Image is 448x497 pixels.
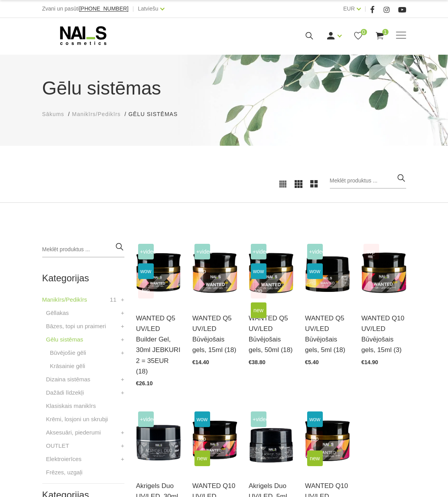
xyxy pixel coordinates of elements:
[46,415,108,424] a: Krēmi, losjoni un skrubji
[42,295,87,304] a: Manikīrs/Pedikīrs
[353,31,363,41] a: 0
[343,4,355,13] a: EUR
[382,29,389,35] span: 1
[365,4,366,14] span: |
[194,451,210,466] span: new
[136,242,181,303] img: Gels WANTED NAILS cosmetics tehniķu komanda ir radījusi gelu, kas ilgi jau ir katra meistara mekl...
[121,322,124,331] a: +
[42,4,129,14] div: Zvani un pasūti
[128,110,185,118] li: Gēlu sistēmas
[307,263,323,279] span: wow
[193,242,237,303] img: Gels WANTED NAILS cosmetics tehniķu komanda ir radījusi gelu, kas ilgi jau ir katra meistara mekl...
[138,283,154,299] span: top
[363,244,379,259] span: top
[362,242,406,303] img: Gels WANTED NAILS cosmetics tehniķu komanda ir radījusi gelu, kas ilgi jau ir katra meistara mekl...
[46,375,90,384] a: Dizaina sistēmas
[46,308,69,318] a: Gēllakas
[138,263,154,279] span: wow
[110,295,117,304] span: 11
[305,409,350,471] img: Gels WANTED NAILS cosmetics tehniķu komanda ir radījusi gelu, kas ilgi jau ir katra meistara mekl...
[136,380,153,386] span: €26.10
[79,5,128,12] span: [PHONE_NUMBER]
[194,263,210,279] span: top
[249,409,293,471] img: Kas ir AKRIGELS “DUO GEL” un kādas problēmas tas risina?• Tas apvieno ērti modelējamā akrigela un...
[42,110,65,118] a: Sākums
[307,411,323,427] span: wow
[251,244,266,259] span: +Video
[121,441,124,451] a: +
[121,295,124,304] a: +
[136,409,181,471] img: Kas ir AKRIGELS “DUO GEL” un kādas problēmas tas risina?• Tas apvieno ērti modelējamā akrigela un...
[46,454,82,464] a: Elektroierīces
[121,428,124,437] a: +
[307,451,323,466] span: new
[305,242,350,303] img: Gels WANTED NAILS cosmetics tehniķu komanda ir radījusi gelu, kas ilgi jau ir katra meistara mekl...
[362,313,406,356] a: WANTED Q10 UV/LED Būvējošais gels, 15ml (3)
[307,431,323,447] span: top
[251,283,266,299] span: top
[193,313,237,356] a: WANTED Q5 UV/LED Būvējošais gels, 15ml (18)
[249,359,266,365] span: €38.80
[121,335,124,344] a: +
[138,4,158,13] a: Latviešu
[132,4,134,14] span: |
[138,411,154,427] span: +Video
[121,454,124,464] a: +
[136,313,181,377] a: WANTED Q5 UV/LED Builder Gel, 30ml JEBKURI 2 = 35EUR (18)
[72,110,121,118] a: Manikīrs/Pedikīrs
[121,348,124,358] a: +
[251,302,266,318] span: new
[72,111,121,117] span: Manikīrs/Pedikīrs
[46,428,101,437] a: Aksesuāri, piederumi
[50,361,85,371] a: Krāsainie gēli
[249,313,293,356] a: WANTED Q5 UV/LED Būvējošais gels, 50ml (18)
[194,411,210,427] span: wow
[50,348,86,358] a: Būvējošie gēli
[121,388,124,397] a: +
[330,173,406,189] input: Meklēt produktus ...
[42,74,406,102] h1: Gēlu sistēmas
[46,388,84,397] a: Dažādi līdzekļi
[46,468,83,477] a: Frēzes, uzgaļi
[42,273,124,283] h2: Kategorijas
[375,31,385,41] a: 1
[362,359,378,365] span: €14.90
[42,242,124,257] input: Meklēt produktus ...
[307,244,323,259] span: +Video
[42,111,65,117] span: Sākums
[46,441,69,451] a: OUTLET
[138,244,154,259] span: +Video
[193,409,237,471] img: Gels WANTED NAILS cosmetics tehniķu komanda ir radījusi gelu, kas ilgi jau ir katra meistara mekl...
[121,375,124,384] a: +
[79,6,128,12] a: [PHONE_NUMBER]
[249,242,293,303] img: Gels WANTED NAILS cosmetics tehniķu komanda ir radījusi gelu, kas ilgi jau ir katra meistara mekl...
[305,313,350,356] a: WANTED Q5 UV/LED Būvējošais gels, 5ml (18)
[194,431,210,447] span: top
[46,401,96,411] a: Klasiskais manikīrs
[121,308,124,318] a: +
[194,244,210,259] span: +Video
[46,322,106,331] a: Bāzes, topi un praimeri
[305,359,319,365] span: €5.40
[251,263,266,279] span: wow
[46,335,83,344] a: Gēlu sistēmas
[251,411,266,427] span: +Video
[361,29,367,35] span: 0
[193,359,209,365] span: €14.40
